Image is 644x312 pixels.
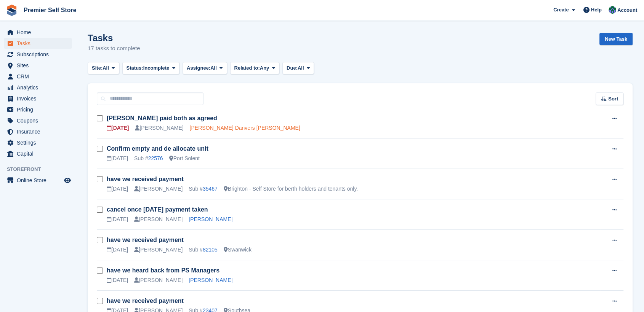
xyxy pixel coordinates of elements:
a: 35467 [203,186,218,192]
span: Coupons [17,115,62,126]
a: have we received payment [107,176,184,182]
a: menu [4,93,72,104]
button: Due: All [282,62,314,75]
div: Port Solent [169,154,200,162]
a: New Task [599,33,633,45]
a: cancel once [DATE] payment taken [107,206,208,213]
div: [DATE] [107,246,128,254]
span: Account [617,6,637,14]
span: Home [17,27,62,38]
span: Settings [17,137,62,148]
div: [PERSON_NAME] [134,215,183,223]
span: Site: [92,64,103,72]
a: [PERSON_NAME] [189,277,232,283]
a: menu [4,126,72,137]
a: menu [4,60,72,71]
button: Related to: Any [230,62,279,75]
span: Capital [17,148,62,159]
span: Tasks [17,38,62,49]
img: Jo Granger [609,6,616,14]
a: menu [4,71,72,82]
button: Assignee: All [183,62,227,75]
a: menu [4,137,72,148]
span: Due: [287,64,298,72]
a: have we heard back from PS Managers [107,267,219,274]
img: stora-icon-8386f47178a22dfd0bd8f6a31ec36ba5ce8667c1dd55bd0f319d3a0aa187defe.svg [6,5,18,16]
div: [DATE] [107,154,128,162]
a: menu [4,38,72,49]
span: Any [260,64,269,72]
div: [PERSON_NAME] [134,246,183,254]
div: Swanwick [224,246,252,254]
span: Insurance [17,126,62,137]
a: [PERSON_NAME] [189,216,232,222]
span: Help [591,6,602,14]
div: Sub # [189,185,218,193]
span: Related to: [234,64,260,72]
div: [DATE] [107,276,128,284]
div: [DATE] [107,124,129,132]
a: 22576 [148,155,163,161]
span: Incomplete [143,64,170,72]
span: CRM [17,71,62,82]
span: Storefront [7,166,76,173]
a: [PERSON_NAME] paid both as agreed [107,115,217,121]
a: Confirm empty and de allocate unit [107,145,208,152]
span: All [103,64,109,72]
div: Sub # [189,246,218,254]
p: 17 tasks to complete [88,44,140,53]
span: Analytics [17,82,62,93]
button: Status: Incomplete [122,62,179,75]
a: have we received payment [107,298,184,304]
div: [PERSON_NAME] [134,185,183,193]
a: have we received payment [107,237,184,243]
a: 82105 [203,247,218,253]
span: Online Store [17,175,62,186]
a: menu [4,115,72,126]
div: Brighton - Self Store for berth holders and tenants only. [224,185,358,193]
a: menu [4,82,72,93]
a: menu [4,148,72,159]
a: menu [4,49,72,60]
a: menu [4,27,72,38]
a: menu [4,104,72,115]
div: [DATE] [107,185,128,193]
button: Site: All [88,62,119,75]
span: All [298,64,304,72]
div: [PERSON_NAME] [134,276,183,284]
a: Premier Self Store [21,4,80,16]
a: Preview store [63,176,72,185]
span: Status: [127,64,143,72]
a: menu [4,175,72,186]
span: All [210,64,217,72]
span: Create [553,6,569,14]
span: Invoices [17,93,62,104]
h1: Tasks [88,33,140,43]
span: Subscriptions [17,49,62,60]
span: Sort [608,95,618,103]
a: [PERSON_NAME] Danvers [PERSON_NAME] [190,125,300,131]
span: Sites [17,60,62,71]
div: [DATE] [107,215,128,223]
span: Pricing [17,104,62,115]
div: Sub # [134,154,163,162]
span: Assignee: [187,64,210,72]
div: [PERSON_NAME] [135,124,183,132]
